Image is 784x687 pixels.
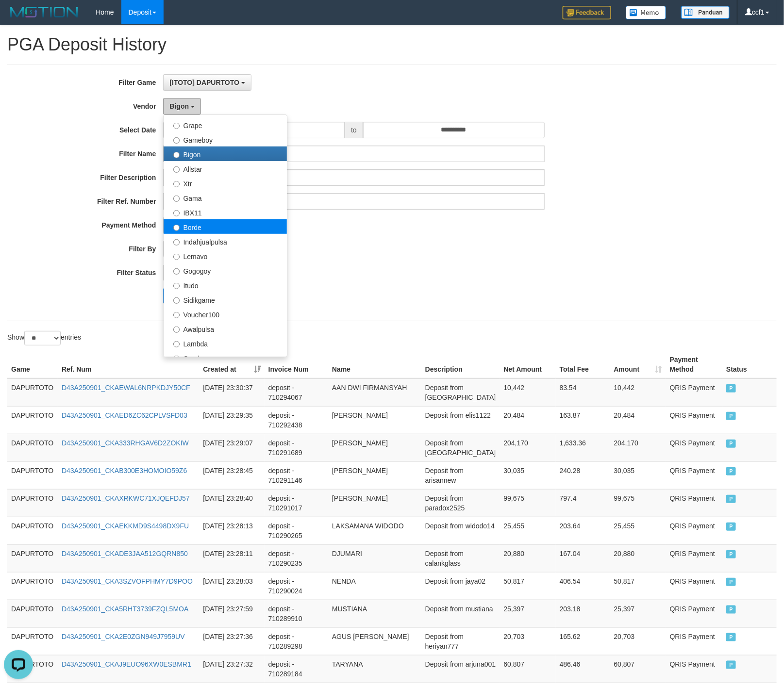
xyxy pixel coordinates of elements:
td: DAPURTOTO [7,627,58,655]
a: D43A250901_CKA2E0ZGN949J7959UV [62,633,185,640]
label: Grape [164,117,287,132]
span: PAID [726,633,736,641]
td: 99,675 [500,489,556,517]
td: LAKSAMANA WIDODO [328,517,421,544]
label: Gama [164,190,287,205]
td: DAPURTOTO [7,406,58,434]
td: deposit - 710290024 [265,572,328,600]
td: deposit - 710292438 [265,406,328,434]
a: D43A250901_CKA333RHGAV6D2ZOKIW [62,439,189,447]
td: [PERSON_NAME] [328,489,421,517]
label: Allstar [164,161,287,176]
td: [PERSON_NAME] [328,461,421,489]
td: AGUS [PERSON_NAME] [328,627,421,655]
td: DAPURTOTO [7,434,58,461]
td: deposit - 710289298 [265,627,328,655]
td: MUSTIANA [328,600,421,627]
td: Deposit from elis1122 [421,406,500,434]
td: Deposit from widodo14 [421,517,500,544]
span: PAID [726,605,736,614]
img: Feedback.jpg [563,6,611,19]
td: QRIS Payment [666,627,723,655]
input: Awalpulsa [173,327,180,333]
td: DAPURTOTO [7,378,58,407]
td: QRIS Payment [666,655,723,683]
td: [PERSON_NAME] [328,406,421,434]
label: Voucher100 [164,307,287,321]
span: PAID [726,412,736,420]
a: D43A250901_CKA5RHT3739FZQL5MOA [62,605,188,613]
td: [DATE] 23:27:32 [199,655,264,683]
a: D43A250901_CKAED6ZC62CPLVSFD03 [62,411,187,419]
a: D43A250901_CKAEWAL6NRPKDJY50CF [62,384,190,392]
a: D43A250901_CKAB300E3HOMOIO59Z6 [62,467,187,474]
td: 25,455 [500,517,556,544]
label: Lambda [164,336,287,350]
button: [ITOTO] DAPURTOTO [163,74,251,91]
td: TARYANA [328,655,421,683]
td: Deposit from arisannew [421,461,500,489]
td: [DATE] 23:28:13 [199,517,264,544]
td: [DATE] 23:28:03 [199,572,264,600]
td: 1,633.36 [556,434,610,461]
td: deposit - 710289184 [265,655,328,683]
td: 20,703 [500,627,556,655]
td: 60,807 [500,655,556,683]
td: [PERSON_NAME] [328,434,421,461]
td: QRIS Payment [666,461,723,489]
td: 25,397 [500,600,556,627]
td: 60,807 [610,655,666,683]
input: Bigon [173,152,180,158]
input: Indahjualpulsa [173,239,180,245]
td: DAPURTOTO [7,600,58,627]
td: 240.28 [556,461,610,489]
a: D43A250901_CKAJ9EUO96XW0ESBMR1 [62,660,191,668]
td: [DATE] 23:30:37 [199,378,264,407]
td: deposit - 710291146 [265,461,328,489]
td: Deposit from arjuna001 [421,655,500,683]
img: MOTION_logo.png [7,5,81,19]
td: 50,817 [500,572,556,600]
th: Amount: activate to sort column ascending [610,351,666,378]
td: QRIS Payment [666,406,723,434]
span: Bigon [169,102,189,110]
td: NENDA [328,572,421,600]
input: Gameboy [173,137,180,144]
input: Combo [173,356,180,362]
td: 99,675 [610,489,666,517]
td: 30,035 [610,461,666,489]
span: PAID [726,550,736,558]
td: DJUMARI [328,544,421,572]
button: Open LiveChat chat widget [4,4,33,33]
th: Created at: activate to sort column ascending [199,351,264,378]
h1: PGA Deposit History [7,35,777,54]
td: 25,455 [610,517,666,544]
td: QRIS Payment [666,600,723,627]
td: 204,170 [610,434,666,461]
label: Awalpulsa [164,321,287,336]
td: Deposit from [GEOGRAPHIC_DATA] [421,434,500,461]
input: Gogogoy [173,268,180,275]
td: QRIS Payment [666,544,723,572]
td: deposit - 710290265 [265,517,328,544]
td: 20,880 [500,544,556,572]
td: deposit - 710291689 [265,434,328,461]
span: [ITOTO] DAPURTOTO [169,79,239,86]
a: D43A250901_CKADE3JAA512GQRN850 [62,550,188,557]
td: deposit - 710294067 [265,378,328,407]
td: Deposit from heriyan777 [421,627,500,655]
td: AAN DWI FIRMANSYAH [328,378,421,407]
input: Borde [173,225,180,231]
span: PAID [726,661,736,669]
td: 20,880 [610,544,666,572]
img: panduan.png [681,6,730,19]
a: D43A250901_CKAEKKMD9S4498DX9FU [62,522,189,530]
td: 20,484 [610,406,666,434]
td: 204,170 [500,434,556,461]
label: Indahjualpulsa [164,234,287,248]
td: deposit - 710291017 [265,489,328,517]
td: Deposit from jaya02 [421,572,500,600]
label: Xtr [164,176,287,190]
td: QRIS Payment [666,378,723,407]
input: Grape [173,123,180,129]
